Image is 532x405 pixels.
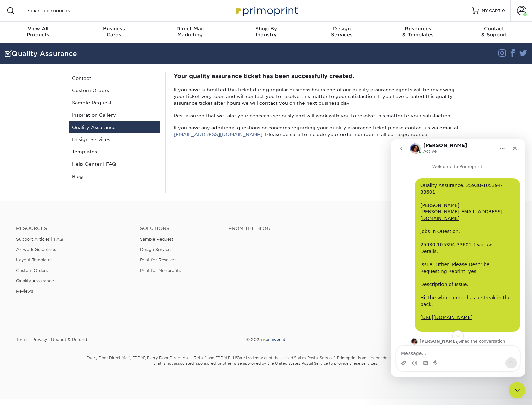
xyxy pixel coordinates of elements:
[69,84,160,96] a: Custom Orders
[144,355,145,359] sup: ®
[69,72,160,84] a: Contact
[482,8,501,14] span: MY CART
[174,112,460,119] p: Rest assured that we take your concerns seriously and will work with you to resolve this matter t...
[152,22,228,43] a: Direct MailMarketing
[380,26,456,38] div: & Templates
[69,121,160,133] a: Quality Assurance
[16,289,33,294] a: Reviews
[380,26,456,32] span: Resources
[304,26,380,32] span: Design
[380,22,456,43] a: Resources& Templates
[391,139,525,377] iframe: Intercom live chat
[69,146,160,158] a: Templates
[262,337,286,342] img: Primoprint
[51,335,87,345] a: Reprint & Refund
[509,382,525,398] iframe: Intercom live chat
[32,335,47,345] a: Privacy
[238,355,239,359] sup: ®
[140,268,181,273] a: Print for Nonprofits
[69,353,463,382] small: Every Door Direct Mail , EDDM , Every Door Direct Mail – Retail , and EDDM PLUS are trademarks of...
[174,124,460,138] p: If you have any additional questions or concerns regarding your quality assurance ticket please c...
[69,170,160,182] a: Blog
[334,355,335,359] sup: ®
[228,226,384,231] h4: From the Blog
[181,335,351,345] div: © 2025
[76,22,152,43] a: BusinessCards
[16,278,54,283] a: Quality Assurance
[69,109,160,121] a: Inspiration Gallery
[69,97,160,109] a: Sample Request
[456,26,532,32] span: Contact
[502,8,505,13] span: 0
[228,22,304,43] a: Shop ByIndustry
[16,247,56,252] a: Artwork Guidelines
[140,257,176,262] a: Print for Resellers
[140,247,172,252] a: Design Services
[456,22,532,43] a: Contact& Support
[76,26,152,32] span: Business
[16,226,130,231] h4: Resources
[16,335,28,345] a: Terms
[304,26,380,38] div: Services
[27,7,93,15] input: SEARCH PRODUCTS.....
[174,132,262,137] a: [EMAIL_ADDRESS][DOMAIN_NAME]
[174,86,460,107] p: If you have submitted this ticket during regular business hours one of our quality assurance agen...
[140,237,173,242] a: Sample Request
[16,237,63,242] a: Support Articles | FAQ
[69,133,160,146] a: Design Services
[228,26,304,32] span: Shop By
[129,355,130,359] sup: ®
[69,158,160,170] a: Help Center | FAQ
[205,355,206,359] sup: ®
[16,268,48,273] a: Custom Orders
[140,226,218,231] h4: Solutions
[456,26,532,38] div: & Support
[16,257,52,262] a: Layout Templates
[304,22,380,43] a: DesignServices
[152,26,228,32] span: Direct Mail
[228,26,304,38] div: Industry
[76,26,152,38] div: Cards
[174,73,354,80] strong: Your quality assurance ticket has been successfully created.
[152,26,228,38] div: Marketing
[233,3,300,18] img: Primoprint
